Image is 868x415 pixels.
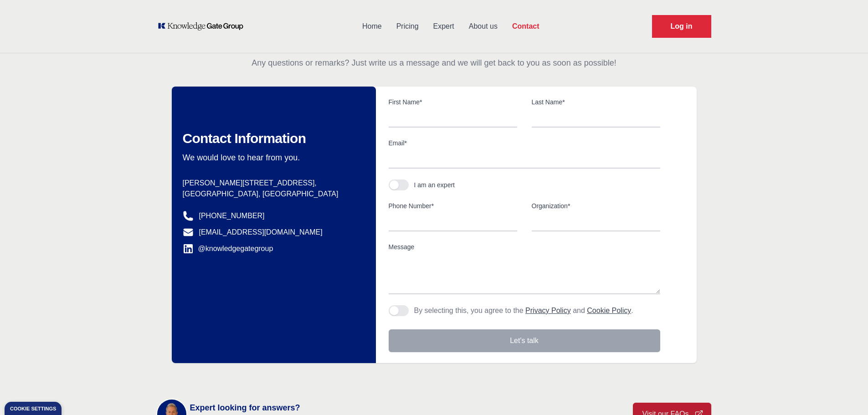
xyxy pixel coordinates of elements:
[426,15,462,38] a: Expert
[199,210,265,221] a: [PHONE_NUMBER]
[183,152,354,163] p: We would love to hear from you.
[532,97,660,107] label: Last Name*
[587,307,631,314] a: Cookie Policy
[183,130,354,147] h2: Contact Information
[389,97,517,107] label: First Name*
[389,15,426,38] a: Pricing
[199,227,323,238] a: [EMAIL_ADDRESS][DOMAIN_NAME]
[505,15,547,38] a: Contact
[355,15,389,38] a: Home
[525,307,571,314] a: Privacy Policy
[532,201,660,210] label: Organization*
[157,22,250,31] a: KOL Knowledge Platform: Talk to Key External Experts (KEE)
[389,201,517,210] label: Phone Number*
[414,180,455,190] div: I am an expert
[389,138,660,148] label: Email*
[414,305,633,316] p: By selecting this, you agree to the and .
[822,371,868,415] iframe: Chat Widget
[389,242,660,251] label: Message
[183,178,354,189] p: [PERSON_NAME][STREET_ADDRESS],
[462,15,505,38] a: About us
[652,15,711,38] a: Request Demo
[183,189,354,200] p: [GEOGRAPHIC_DATA], [GEOGRAPHIC_DATA]
[10,406,56,411] div: Cookie settings
[190,401,405,414] span: Expert looking for answers?
[183,243,273,254] a: @knowledgegategroup
[389,329,660,352] button: Let's talk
